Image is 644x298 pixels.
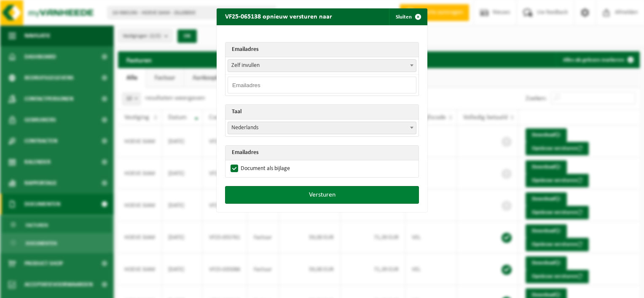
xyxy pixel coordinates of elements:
[225,105,419,120] th: Taal
[389,8,427,25] button: Sluiten
[225,146,419,160] th: Emailadres
[228,122,416,134] span: Nederlands
[225,186,419,204] button: Versturen
[228,60,416,72] span: Zelf invullen
[225,43,419,57] th: Emailadres
[229,162,290,175] label: Document als bijlage
[228,59,416,72] span: Zelf invullen
[228,77,416,93] input: Emailadres
[228,122,416,134] span: Nederlands
[217,8,341,24] h2: VF25-065138 opnieuw versturen naar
